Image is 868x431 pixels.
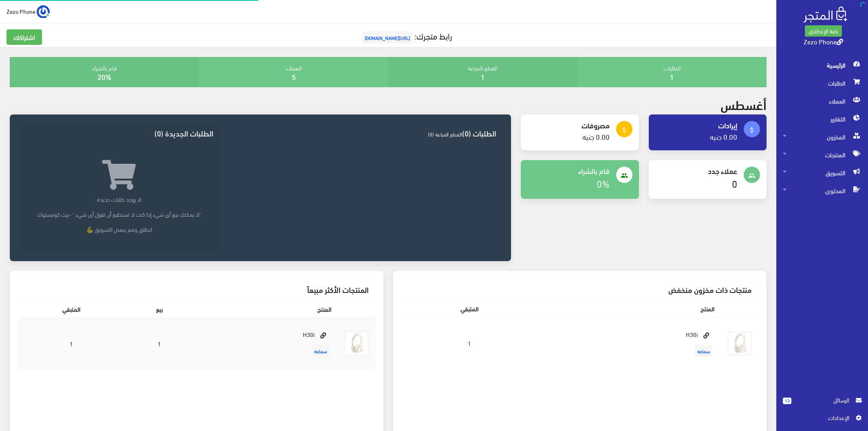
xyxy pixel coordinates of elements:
[621,126,628,134] i: attach_money
[227,129,496,137] h3: الطلبات (0)
[727,331,752,356] img: h30i.jpg
[748,172,756,179] i: people
[776,128,868,146] a: المخزون
[776,56,868,74] a: الرئيسية
[7,29,42,45] a: اشتراكك
[776,110,868,128] a: التقارير
[362,31,412,44] span: [URL][DOMAIN_NAME]
[97,70,111,83] a: 20%
[621,172,628,179] i: people
[527,167,609,175] h4: قام بالشراء
[720,97,767,111] h2: أغسطس
[748,126,756,134] i: attach_money
[776,74,868,92] a: الطلبات
[538,318,721,369] td: H30i
[10,57,199,87] div: قام بالشراء
[789,413,849,422] span: اﻹعدادات
[18,300,125,318] th: المتبقي
[24,225,214,233] p: انطلق وقم ببعض التسويق 💪
[481,70,485,83] a: 1
[783,92,861,110] span: العملاء
[776,182,868,200] a: المحتوى
[597,174,610,192] a: 0%
[24,195,214,203] p: لا يوجد طلبات جديدة
[388,57,577,87] div: القطع المباعة
[527,121,609,129] h4: مصروفات
[670,70,674,83] a: 1
[783,56,861,74] span: الرئيسية
[783,164,861,182] span: التسويق
[7,5,50,18] a: ... Zezo Phone
[401,300,538,317] th: المتبقي
[18,318,125,369] td: 1
[776,146,868,164] a: المنتجات
[783,128,861,146] span: المخزون
[655,121,737,129] h4: إيرادات
[804,7,847,22] img: .
[732,174,737,192] a: 0
[783,110,861,128] span: التقارير
[710,130,737,143] a: 0.00 جنيه
[805,25,842,37] a: باقة الإنطلاق
[538,300,721,317] th: المنتج
[695,345,712,357] span: سماعه
[7,6,35,16] span: Zezo Phone
[125,300,194,318] th: بيع
[344,331,369,356] img: h30i.jpg
[783,413,861,426] a: اﻹعدادات
[292,70,296,83] a: 5
[783,396,861,413] a: 13 الرسائل
[655,167,737,175] h4: عملاء جدد
[312,345,329,357] span: سماعه
[360,28,452,43] a: رابط متجرك:[URL][DOMAIN_NAME]
[408,286,752,293] h3: منتجات ذات مخزون منخفض
[24,129,214,137] h3: الطلبات الجديدة (0)
[582,130,610,143] a: 0.00 جنيه
[24,210,214,218] p: "لا يمكنك بيع أي شيء إذا كنت لا تستطيع أن تقول أي شيء." -بيث كومستوك
[577,57,767,87] div: الطلبات
[125,318,194,369] td: 1
[199,57,388,87] div: العملاء
[194,318,338,369] td: H30i
[776,92,868,110] a: العملاء
[798,396,849,405] span: الرسائل
[783,398,791,404] span: 13
[804,35,843,47] a: Zezo Phone
[37,5,50,18] img: ...
[401,318,538,369] td: 1
[783,146,861,164] span: المنتجات
[783,182,861,200] span: المحتوى
[194,300,338,318] th: المنتج
[783,74,861,92] span: الطلبات
[24,286,369,293] h3: المنتجات الأكثر مبيعاً
[428,129,462,139] span: القطع المباعة (0)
